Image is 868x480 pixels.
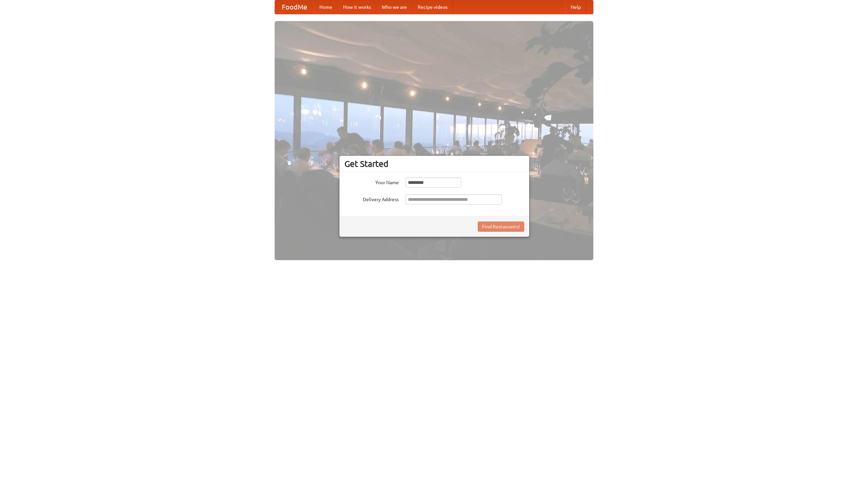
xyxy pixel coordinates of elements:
a: Who we are [376,0,412,14]
a: FoodMe [275,0,314,14]
a: How it works [338,0,376,14]
a: Home [314,0,338,14]
a: Help [565,0,586,14]
a: Recipe videos [412,0,453,14]
label: Your Name [344,177,399,186]
button: Find Restaurants! [478,222,524,232]
h3: Get Started [344,159,524,169]
label: Delivery Address [344,194,399,203]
